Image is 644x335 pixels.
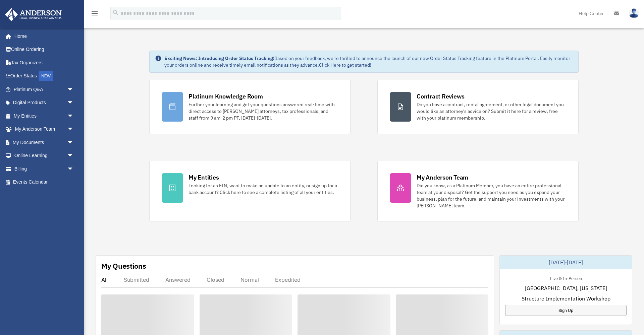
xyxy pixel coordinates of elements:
div: Answered [165,276,191,283]
span: arrow_drop_down [67,83,80,96]
a: Home [5,29,80,43]
span: arrow_drop_down [67,96,80,110]
span: arrow_drop_down [67,136,80,149]
a: My Anderson Team Did you know, as a Platinum Member, you have an entire professional team at your... [377,161,579,221]
div: Based on your feedback, we're thrilled to announce the launch of our new Order Status Tracking fe... [164,55,573,68]
a: Click Here to get started! [319,62,371,68]
a: Order StatusNEW [5,69,84,83]
div: Live & In-Person [545,274,587,281]
a: Online Ordering [5,43,84,56]
i: search [112,9,119,16]
a: Billingarrow_drop_down [5,162,84,176]
a: Contract Reviews Do you have a contract, rental agreement, or other legal document you would like... [377,80,579,134]
i: menu [91,9,99,17]
div: Closed [207,276,224,283]
span: Structure Implementation Workshop [522,294,610,303]
div: NEW [39,71,53,81]
a: My Entitiesarrow_drop_down [5,109,84,123]
a: My Anderson Teamarrow_drop_down [5,123,84,136]
a: menu [91,12,99,17]
div: Platinum Knowledge Room [189,92,263,100]
span: arrow_drop_down [67,109,80,123]
a: My Documentsarrow_drop_down [5,136,84,149]
div: Contract Reviews [417,92,465,100]
div: Expedited [275,276,301,283]
span: arrow_drop_down [67,123,80,136]
span: [GEOGRAPHIC_DATA], [US_STATE] [525,284,607,292]
a: Platinum Knowledge Room Further your learning and get your questions answered real-time with dire... [149,80,351,134]
img: User Pic [629,8,639,18]
div: My Entities [189,173,219,182]
a: Online Learningarrow_drop_down [5,149,84,162]
div: My Anderson Team [417,173,468,182]
div: Looking for an EIN, want to make an update to an entity, or sign up for a bank account? Click her... [189,182,338,196]
span: arrow_drop_down [67,149,80,163]
img: Anderson Advisors Platinum Portal [3,8,64,21]
a: Sign Up [505,305,627,316]
div: Normal [240,276,259,283]
div: Did you know, as a Platinum Member, you have an entire professional team at your disposal? Get th... [417,182,566,209]
a: Events Calendar [5,176,84,189]
div: All [101,276,108,283]
a: Platinum Q&Aarrow_drop_down [5,83,84,96]
span: arrow_drop_down [67,162,80,176]
div: My Questions [101,261,146,271]
div: Submitted [124,276,149,283]
div: Do you have a contract, rental agreement, or other legal document you would like an attorney's ad... [417,101,566,121]
a: Tax Organizers [5,56,84,69]
strong: Exciting News: Introducing Order Status Tracking! [164,55,274,61]
a: Digital Productsarrow_drop_down [5,96,84,110]
div: Further your learning and get your questions answered real-time with direct access to [PERSON_NAM... [189,101,338,121]
a: My Entities Looking for an EIN, want to make an update to an entity, or sign up for a bank accoun... [149,161,351,221]
div: [DATE]-[DATE] [500,256,632,269]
